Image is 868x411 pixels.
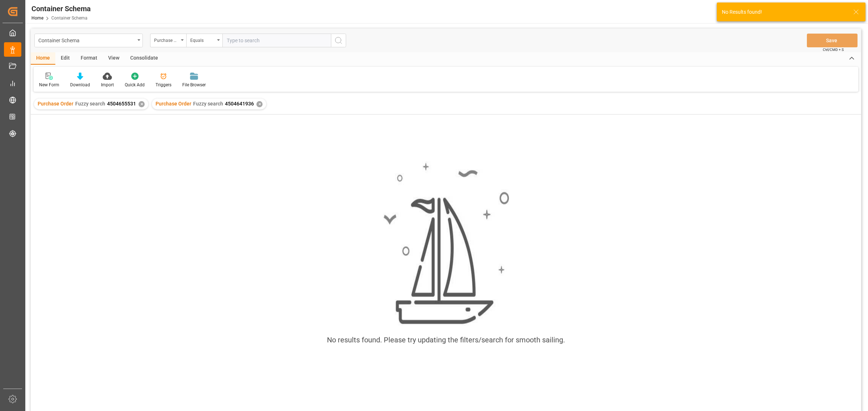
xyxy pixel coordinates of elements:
div: Import [101,82,114,88]
span: 4504641936 [225,101,254,107]
div: Triggers [156,82,171,88]
div: No results found. Please try updating the filters/search for smooth sailing. [327,334,565,345]
div: Quick Add [125,82,145,88]
a: Home [31,16,43,21]
img: smooth_sailing.jpeg [383,161,509,326]
div: Download [70,82,90,88]
span: 4504655531 [107,101,136,107]
div: File Browser [182,82,206,88]
div: Container Schema [38,35,135,44]
div: Equals [190,35,215,44]
span: Purchase Order [156,101,191,107]
span: Purchase Order [38,101,73,107]
div: New Form [39,82,59,88]
span: Fuzzy search [193,101,223,107]
button: open menu [186,34,222,47]
button: Save [807,34,858,47]
input: Type to search [222,34,331,47]
div: Edit [55,52,75,65]
div: Consolidate [125,52,163,65]
div: Container Schema [31,3,91,14]
button: search button [331,34,346,47]
div: No Results found! [722,8,846,16]
span: Fuzzy search [75,101,105,107]
div: ✕ [139,101,145,107]
button: open menu [34,34,143,47]
div: Home [31,52,55,65]
span: Ctrl/CMD + S [823,47,844,52]
div: View [103,52,125,65]
div: ✕ [256,101,263,107]
button: open menu [150,34,186,47]
div: Format [75,52,103,65]
div: Purchase Order [154,35,179,44]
